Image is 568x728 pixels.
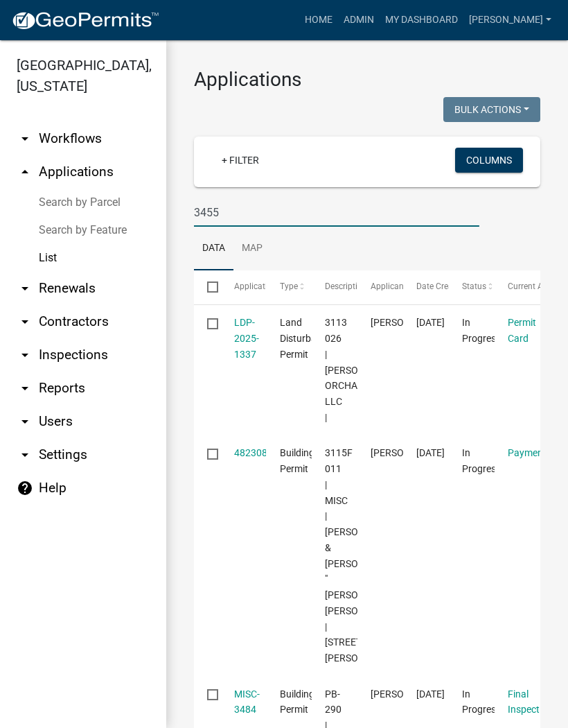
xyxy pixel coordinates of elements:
[234,281,310,291] span: Application Number
[280,281,298,291] span: Type
[325,447,410,664] span: 3115F 011 | MISC | CHRISTY & JERRY "WAYNE" DICKERSON | 734 EVANS RD
[371,447,445,458] span: WAYNE DICKERSON
[280,317,332,360] span: Land Disturbance Permit
[17,413,33,430] i: arrow_drop_down
[211,148,270,173] a: + Filter
[312,270,357,304] datatable-header-cell: Description
[266,270,312,304] datatable-header-cell: Type
[325,281,367,291] span: Description
[234,317,259,360] a: LDP-2025-1337
[443,97,540,122] button: Bulk Actions
[17,130,33,147] i: arrow_drop_down
[17,164,33,180] i: arrow_drop_up
[234,688,260,716] a: MISC-3484
[17,347,33,363] i: arrow_drop_down
[371,281,407,291] span: Applicant
[508,447,547,458] a: Payment
[508,281,565,291] span: Current Activity
[416,281,465,291] span: Date Created
[194,227,233,271] a: Data
[17,447,33,463] i: arrow_drop_down
[234,447,267,458] a: 482308
[416,317,445,328] span: 09/22/2025
[17,380,33,397] i: arrow_drop_down
[280,688,314,716] span: Building Permit
[17,313,33,330] i: arrow_drop_down
[357,270,403,304] datatable-header-cell: Applicant
[462,447,501,474] span: In Progress
[462,281,486,291] span: Status
[371,688,445,700] span: KATHY QUINTON
[299,7,338,33] a: Home
[463,7,557,33] a: [PERSON_NAME]
[371,317,445,328] span: John Reece
[233,227,271,271] a: Map
[462,688,501,716] span: In Progress
[194,68,540,92] h3: Applications
[416,688,445,700] span: 09/22/2025
[220,270,266,304] datatable-header-cell: Application Number
[455,148,523,173] button: Columns
[17,280,33,297] i: arrow_drop_down
[508,317,536,344] a: Permit Card
[280,447,314,474] span: Building Permit
[449,270,495,304] datatable-header-cell: Status
[194,198,479,227] input: Search for applications
[416,447,445,458] span: 09/22/2025
[462,317,501,344] span: In Progress
[194,270,220,304] datatable-header-cell: Select
[380,7,463,33] a: My Dashboard
[403,270,449,304] datatable-header-cell: Date Created
[495,270,540,304] datatable-header-cell: Current Activity
[17,480,33,496] i: help
[338,7,380,33] a: Admin
[508,688,553,716] a: Final Inspection
[325,317,399,423] span: 3113 026 | BJ REECE ORCHARDS LLC |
